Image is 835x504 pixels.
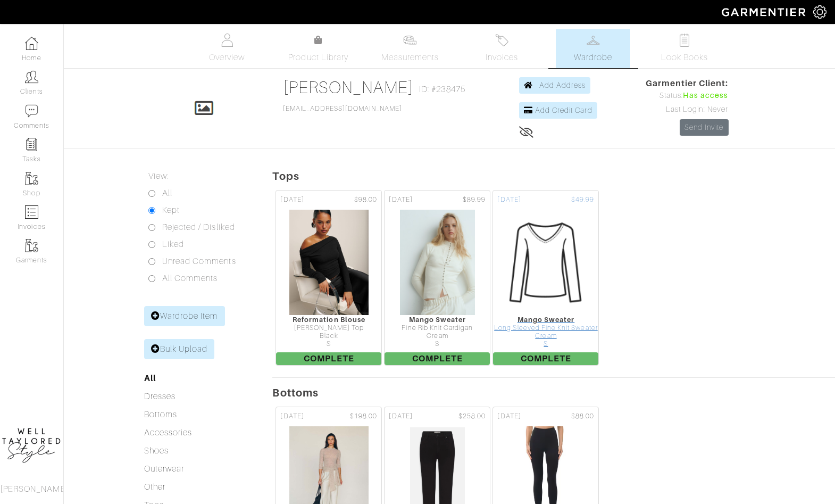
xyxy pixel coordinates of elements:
[385,340,490,348] div: S
[587,34,600,47] img: wardrobe-487a4870c1b7c33e795ec22d11cfc2ed9d08956e64fb3008fe2437562e282088.svg
[162,204,180,217] label: Kept
[25,138,38,151] img: reminder-icon-8004d30b9f0a5d33ae49ab947aed9ed385cf756f9e5892f1edd6e32f2345188e.png
[162,187,172,200] label: All
[497,411,521,422] span: [DATE]
[162,238,184,251] label: Liked
[276,332,381,340] div: Black
[385,332,490,340] div: Cream
[162,272,218,285] label: All Comments
[383,189,491,367] a: [DATE] $89.99 Mango Sweater Fine Rib Knit Cardigan Cream S Complete
[144,482,165,492] a: Other
[464,29,539,68] a: Invoices
[280,195,304,205] span: [DATE]
[276,324,381,332] div: [PERSON_NAME] Top
[497,195,521,205] span: [DATE]
[144,373,156,383] a: All
[289,209,369,316] img: 7rLHzAzwfiPst4DxtC9hXLrN
[190,29,264,68] a: Overview
[144,428,193,437] a: Accessories
[144,339,215,359] a: Bulk Upload
[813,5,826,19] img: gear-icon-white-bd11855cb880d31180b6d7d6211b90ccbf57a29d726f0c71d8c61bd08dd39cc2.png
[519,102,597,119] a: Add Credit Card
[495,34,508,47] img: orders-27d20c2124de7fd6de4e0e44c1d41de31381a507db9b33961299e4e07d508b8c.svg
[458,411,486,422] span: $258.00
[144,464,184,474] a: Outerwear
[680,119,729,136] a: Send Invite
[491,189,600,367] a: [DATE] $49.99 Mango Sweater Long Sleeved Fine Knit Sweater Cream S Complete
[276,340,381,348] div: S
[646,77,729,90] span: Garmentier Client:
[283,78,414,97] a: [PERSON_NAME]
[25,70,38,84] img: clients-icon-6bae9207a08558b7cb47a8932f037763ab4055f8c8b6bfacd5dc20c3e0201464.png
[493,340,598,348] div: S
[716,3,813,21] img: garmentier-logo-header-white-b43fb05a5012e4ada735d5af1a66efaba907eab6374d6393d1fbf88cb4ef424d.png
[280,411,304,422] span: [DATE]
[539,81,586,89] span: Add Address
[274,189,383,367] a: [DATE] $98.00 Reformation Blouse [PERSON_NAME] Top Black S Complete
[493,332,598,340] div: Cream
[25,172,38,185] img: garments-icon-b7da505a4dc4fd61783c78ac3ca0ef83fa9d6f193b1c9dc38574b1d14d53ca28.png
[25,104,38,118] img: comment-icon-a0a6a9ef722e966f86d9cbdc48e553b5cf19dbc54f86b18d962a5391bc8f6eb6.png
[25,239,38,252] img: garments-icon-b7da505a4dc4fd61783c78ac3ca0ef83fa9d6f193b1c9dc38574b1d14d53ca28.png
[350,411,377,422] span: $198.00
[493,324,598,332] div: Long Sleeved Fine Knit Sweater
[385,352,490,365] span: Complete
[354,195,377,205] span: $98.00
[25,205,38,219] img: orders-icon-0abe47150d42831381b5fb84f609e132dff9fe21cb692f30cb5eec754e2cba89.png
[144,392,176,401] a: Dresses
[419,83,465,96] span: ID: #238475
[276,316,381,324] div: Reformation Blouse
[144,306,225,326] a: Wardrobe Item
[519,77,591,94] a: Add Address
[486,51,518,64] span: Invoices
[678,34,691,47] img: todo-9ac3debb85659649dc8f770b8b6100bb5dab4b48dedcbae339e5042a72dfd3cc.svg
[647,29,722,68] a: Look Books
[281,34,356,64] a: Product Library
[385,324,490,332] div: Fine Rib Knit Cardigan
[272,170,835,183] h5: Tops
[571,195,594,205] span: $49.99
[25,37,38,50] img: dashboard-icon-dbcd8f5a0b271acd01030246c82b418ddd0df26cd7fceb0bd07c9910d44c42f6.png
[389,411,412,422] span: [DATE]
[403,34,416,47] img: measurements-466bbee1fd09ba9460f595b01e5d73f9e2bff037440d3c8f018324cb6cdf7a4a.svg
[535,106,592,114] span: Add Credit Card
[493,316,598,324] div: Mango Sweater
[571,411,594,422] span: $88.00
[661,51,708,64] span: Look Books
[288,51,348,64] span: Product Library
[162,255,236,268] label: Unread Comments
[399,209,475,316] img: gvNCwt2JTCFwBvZg68NacKwJ
[683,90,729,102] span: Has access
[272,386,835,399] h5: Bottoms
[463,195,486,205] span: $89.99
[492,209,599,316] img: Womens_Sweater-add14df33785bbfba70d648863eeb4796f3f5830d59810d09b2efe745c36d1b4.png
[556,29,630,68] a: Wardrobe
[389,195,412,205] span: [DATE]
[220,34,233,47] img: basicinfo-40fd8af6dae0f16599ec9e87c0ef1c0a1fdea2edbe929e3d69a839185d80c458.svg
[209,51,245,64] span: Overview
[574,51,612,64] span: Wardrobe
[148,170,169,183] label: View:
[381,51,439,64] span: Measurements
[373,29,448,68] a: Measurements
[162,221,235,234] label: Rejected / Disliked
[276,352,381,365] span: Complete
[493,352,598,365] span: Complete
[385,316,490,324] div: Mango Sweater
[646,90,729,102] div: Status:
[283,105,402,112] a: [EMAIL_ADDRESS][DOMAIN_NAME]
[144,446,169,456] a: Shoes
[646,104,729,115] div: Last Login: Never
[144,410,177,419] a: Bottoms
